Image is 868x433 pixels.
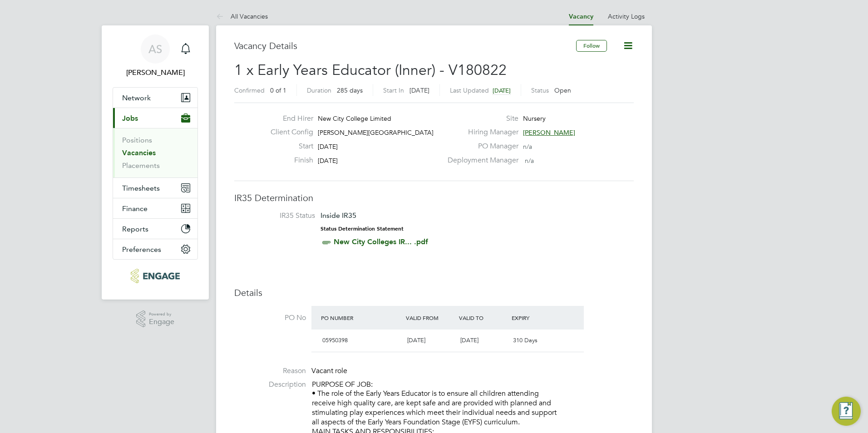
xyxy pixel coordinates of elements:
span: AS [148,43,162,55]
span: [DATE] [407,336,425,344]
span: [DATE] [318,157,338,165]
span: 285 days [337,86,363,94]
label: Start In [383,86,404,94]
button: Follow [576,40,607,52]
span: [DATE] [460,336,478,344]
button: Engage Resource Center [832,397,861,426]
nav: Main navigation [102,25,209,300]
span: Vacant role [311,366,347,375]
label: Start [263,142,313,151]
label: Site [442,114,518,123]
button: Timesheets [113,178,197,198]
label: Status [531,86,549,94]
span: Nursery [523,114,546,123]
a: Go to home page [113,269,198,283]
div: PO Number [319,310,404,326]
span: 05950398 [322,336,348,344]
span: Powered by [149,310,174,318]
span: Network [122,93,151,102]
span: 0 of 1 [270,86,286,94]
span: Engage [149,318,174,326]
div: Valid From [404,310,457,326]
span: 310 Days [513,336,538,344]
a: Vacancies [122,148,156,157]
span: Preferences [122,245,161,254]
a: New City Colleges IR... .pdf [334,237,428,246]
h3: Details [234,287,634,299]
label: Last Updated [450,86,489,94]
span: [DATE] [409,86,429,94]
span: Jobs [122,114,138,123]
span: Timesheets [122,184,160,192]
button: Network [113,88,197,108]
label: Hiring Manager [442,128,518,137]
label: Deployment Manager [442,156,518,165]
span: [DATE] [318,143,338,151]
strong: Status Determination Statement [321,226,404,232]
a: Activity Logs [608,12,645,20]
a: Vacancy [569,13,593,20]
span: 1 x Early Years Educator (Inner) - V180822 [234,61,507,79]
label: IR35 Status [243,211,315,221]
label: End Hirer [263,114,313,123]
label: PO Manager [442,142,518,151]
label: Description [234,380,306,389]
h3: Vacancy Details [234,40,576,52]
span: Avais Sabir [113,67,198,78]
label: Reason [234,366,306,376]
span: n/a [523,143,532,151]
button: Finance [113,198,197,218]
a: Placements [122,161,160,170]
label: Client Config [263,128,313,137]
div: Expiry [509,310,562,326]
span: [DATE] [493,87,511,94]
button: Preferences [113,239,197,259]
button: Jobs [113,108,197,128]
a: AS[PERSON_NAME] [113,34,198,78]
span: New City College Limited [318,114,391,123]
span: Finance [122,204,148,213]
label: Duration [307,86,331,94]
a: Positions [122,136,152,144]
span: n/a [525,157,534,165]
span: Reports [122,225,148,233]
label: Confirmed [234,86,265,94]
a: Powered byEngage [136,310,175,328]
span: Open [554,86,571,94]
a: All Vacancies [216,12,268,20]
label: Finish [263,156,313,165]
span: [PERSON_NAME][GEOGRAPHIC_DATA] [318,128,434,137]
button: Reports [113,219,197,239]
h3: IR35 Determination [234,192,634,204]
span: [PERSON_NAME] [523,128,575,137]
div: Jobs [113,128,197,177]
span: Inside IR35 [321,211,356,220]
div: Valid To [457,310,510,326]
label: PO No [234,313,306,323]
img: carbonrecruitment-logo-retina.png [131,269,179,283]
